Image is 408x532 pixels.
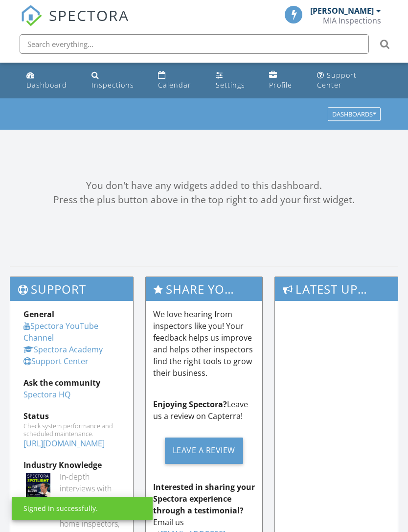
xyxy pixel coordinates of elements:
div: [PERSON_NAME] [310,6,374,16]
a: Spectora Academy [23,344,103,355]
a: Calendar [154,67,204,94]
div: Status [23,410,120,422]
a: Leave a Review [153,430,255,471]
div: Calendar [158,80,191,90]
strong: Interested in sharing your Spectora experience through a testimonial? [153,482,255,516]
span: SPECTORA [49,5,129,25]
div: MIA Inspections [323,16,381,25]
div: Dashboards [332,111,376,118]
a: [URL][DOMAIN_NAME] [23,438,105,449]
div: Industry Knowledge [23,459,120,471]
div: Support Center [317,70,357,90]
a: Support Center [313,67,385,94]
div: Dashboard [26,80,67,90]
div: Profile [269,80,292,90]
div: Press the plus button above in the top right to add your first widget. [10,193,398,207]
img: Spectoraspolightmain [26,473,50,498]
p: Leave us a review on Capterra! [153,398,255,422]
div: You don't have any widgets added to this dashboard. [10,179,398,193]
input: Search everything... [20,34,369,54]
a: Spectora HQ [23,389,70,400]
h3: Latest Updates [275,277,398,301]
a: Settings [212,67,257,94]
h3: Share Your Spectora Experience [146,277,263,301]
strong: Enjoying Spectora? [153,399,227,410]
a: Inspections [88,67,146,94]
div: Ask the community [23,377,120,389]
div: Leave a Review [165,438,243,464]
img: The Best Home Inspection Software - Spectora [21,5,42,26]
div: Settings [216,80,245,90]
a: Support Center [23,356,89,367]
button: Dashboards [328,108,381,121]
h3: Support [10,277,133,301]
p: We love hearing from inspectors like you! Your feedback helps us improve and helps other inspecto... [153,308,255,379]
div: Check system performance and scheduled maintenance. [23,422,120,438]
a: Spectora YouTube Channel [23,321,98,343]
a: Dashboard [23,67,80,94]
div: Inspections [91,80,134,90]
div: Signed in successfully. [23,504,98,513]
a: SPECTORA [21,13,129,34]
a: Profile [265,67,305,94]
strong: General [23,309,54,320]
